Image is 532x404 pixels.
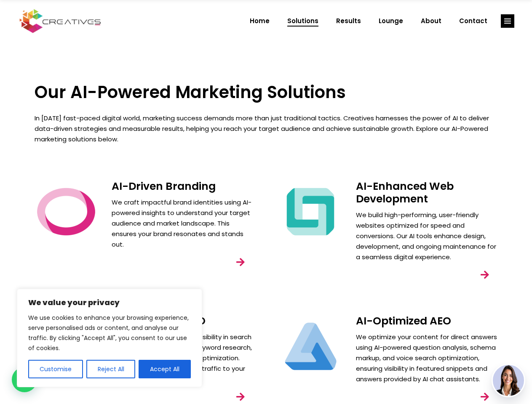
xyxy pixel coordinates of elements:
button: Customise [28,360,83,378]
span: Home [250,10,270,32]
a: link [229,250,252,274]
span: Solutions [287,10,318,32]
img: Creatives | Solutions [279,180,342,243]
span: Contact [459,10,487,32]
a: AI-Optimized AEO [356,314,451,328]
a: Home [241,10,278,32]
a: About [412,10,450,32]
a: Results [327,10,370,32]
a: Contact [450,10,496,32]
a: link [473,263,497,287]
p: In [DATE] fast-paced digital world, marketing success demands more than just traditional tactics.... [35,113,498,144]
img: agent [493,365,524,396]
p: We build high-performing, user-friendly websites optimized for speed and conversions. Our AI tool... [356,210,498,262]
span: Results [336,10,361,32]
button: Reject All [86,360,136,378]
div: We value your privacy [17,289,202,387]
p: We optimize your content for direct answers using AI-powered question analysis, schema markup, an... [356,332,498,384]
h3: Our AI-Powered Marketing Solutions [35,82,498,102]
button: Accept All [139,360,191,378]
span: About [421,10,441,32]
span: Lounge [379,10,403,32]
img: Creatives | Solutions [279,315,342,378]
p: We use cookies to enhance your browsing experience, serve personalised ads or content, and analys... [28,313,191,353]
p: We value your privacy [28,298,191,308]
p: We craft impactful brand identities using AI-powered insights to understand your target audience ... [112,197,254,250]
img: Creatives | Solutions [35,180,98,243]
a: Lounge [370,10,412,32]
a: AI-Enhanced Web Development [356,179,454,206]
a: AI-Driven Branding [112,179,216,194]
img: Creatives [18,8,103,34]
a: link [501,14,514,28]
a: Solutions [278,10,327,32]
